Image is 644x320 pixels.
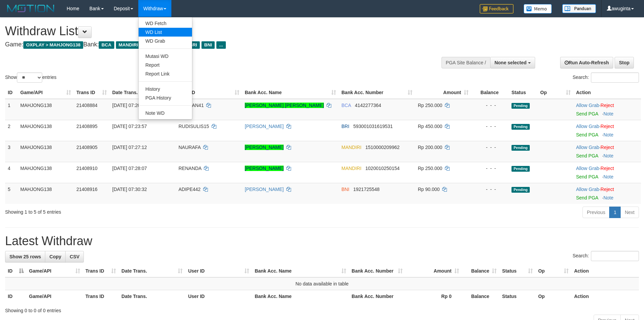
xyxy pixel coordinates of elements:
[178,124,209,129] span: RUDISULIS15
[18,99,74,120] td: MAHJONG138
[499,290,535,303] th: Status
[490,57,535,68] button: None selected
[462,290,500,303] th: Balance
[576,145,600,150] span: ·
[571,290,639,303] th: Action
[474,186,506,193] div: - - -
[524,4,552,14] img: Button%20Memo.svg
[5,277,639,290] td: No data available in table
[600,124,614,129] a: Reject
[480,4,514,14] img: Feedback.jpg
[576,103,599,108] a: Allow Grab
[474,102,506,109] div: - - -
[418,145,442,150] span: Rp 200.000
[571,265,639,277] th: Action
[576,166,600,171] span: ·
[5,265,26,277] th: ID: activate to sort column descending
[562,4,596,13] img: panduan.png
[600,166,614,171] a: Reject
[178,187,200,192] span: ADIPE442
[185,265,252,277] th: User ID: activate to sort column ascending
[576,195,598,200] a: Send PGA
[201,41,215,49] span: BNI
[139,37,192,45] a: WD Grab
[116,41,141,49] span: MANDIRI
[620,207,639,218] a: Next
[511,187,530,193] span: Pending
[5,72,56,83] label: Show entries
[349,265,405,277] th: Bank Acc. Number: activate to sort column ascending
[99,41,114,49] span: BCA
[45,251,66,262] a: Copy
[185,290,252,303] th: User ID
[576,153,598,158] a: Send PGA
[600,103,614,108] a: Reject
[442,57,490,68] div: PGA Site Balance /
[603,195,614,200] a: Note
[5,86,18,99] th: ID
[187,41,200,49] span: BRI
[405,265,462,277] th: Amount: activate to sort column ascending
[535,290,571,303] th: Op
[576,187,600,192] span: ·
[341,187,349,192] span: BNI
[511,166,530,172] span: Pending
[5,234,639,248] h1: Latest Withdraw
[471,86,509,99] th: Balance
[5,290,26,303] th: ID
[18,141,74,162] td: MAHJONG138
[26,290,83,303] th: Game/API
[18,86,74,99] th: Game/API: activate to sort column ascending
[76,145,97,150] span: 21408905
[139,69,192,78] a: Report Link
[74,86,110,99] th: Trans ID: activate to sort column ascending
[18,120,74,141] td: MAHJONG138
[576,124,600,129] span: ·
[5,183,18,204] td: 5
[341,166,361,171] span: MANDIRI
[83,290,119,303] th: Trans ID
[112,187,147,192] span: [DATE] 07:30:32
[609,207,621,218] a: 1
[509,86,538,99] th: Status
[178,145,200,150] span: NAURAFA
[573,141,641,162] td: ·
[474,123,506,130] div: - - -
[341,103,351,108] span: BCA
[112,166,147,171] span: [DATE] 07:28:07
[139,52,192,61] a: Mutasi WD
[603,174,614,179] a: Note
[139,85,192,93] a: History
[573,99,641,120] td: ·
[112,103,147,108] span: [DATE] 07:20:52
[576,145,599,150] a: Allow Grab
[603,153,614,158] a: Note
[252,265,349,277] th: Bank Acc. Name: activate to sort column ascending
[535,265,571,277] th: Op: activate to sort column ascending
[615,57,634,68] a: Stop
[76,103,97,108] span: 21408884
[405,290,462,303] th: Rp 0
[112,124,147,129] span: [DATE] 07:23:57
[245,124,284,129] a: [PERSON_NAME]
[576,132,598,137] a: Send PGA
[176,86,242,99] th: User ID: activate to sort column ascending
[495,60,527,65] span: None selected
[119,265,185,277] th: Date Trans.: activate to sort column ascending
[573,72,639,83] label: Search:
[576,111,598,116] a: Send PGA
[573,251,639,261] label: Search:
[415,86,471,99] th: Amount: activate to sort column ascending
[5,3,56,14] img: MOTION_logo.png
[341,124,349,129] span: BRI
[573,86,641,99] th: Action
[139,109,192,118] a: Note WD
[139,93,192,102] a: PGA History
[600,145,614,150] a: Reject
[582,207,610,218] a: Previous
[112,145,147,150] span: [DATE] 07:27:12
[462,265,500,277] th: Balance: activate to sort column ascending
[5,141,18,162] td: 3
[573,183,641,204] td: ·
[474,165,506,172] div: - - -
